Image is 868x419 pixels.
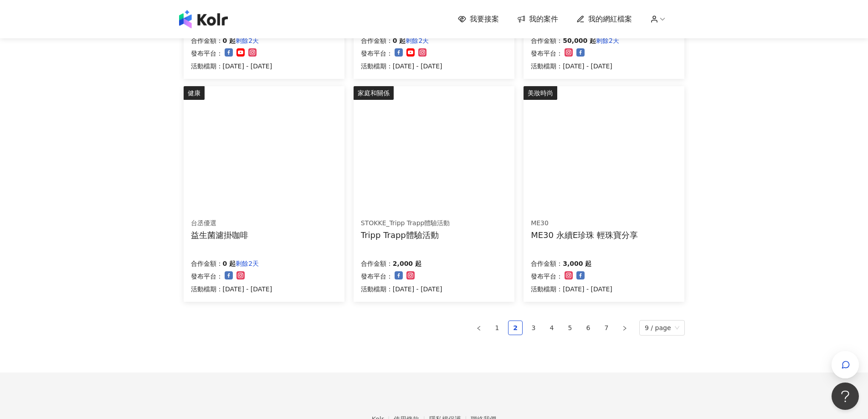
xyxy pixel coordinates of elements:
p: 活動檔期：[DATE] - [DATE] [361,61,442,72]
div: 家庭和關係 [354,86,394,100]
button: right [617,321,632,335]
p: 合作金額： [531,258,563,269]
p: 合作金額： [191,258,223,269]
span: 我要接案 [470,14,499,24]
a: 2 [508,321,522,335]
li: 7 [599,321,614,335]
li: 2 [508,321,523,335]
div: Tripp Trapp體驗活動 [361,229,450,241]
span: 我的網紅檔案 [588,14,632,24]
a: 我的網紅檔案 [576,14,632,24]
p: 合作金額： [361,258,393,269]
a: 我要接案 [458,14,499,24]
p: 發布平台： [361,271,393,282]
p: 合作金額： [361,35,393,46]
p: 合作金額： [191,35,223,46]
p: 發布平台： [191,271,223,282]
p: 0 起 [393,35,406,46]
li: 1 [490,321,504,335]
p: 活動檔期：[DATE] - [DATE] [531,284,612,295]
li: 5 [563,321,577,335]
img: 益生菌濾掛咖啡 [184,86,344,207]
p: 2,000 起 [393,258,421,269]
p: 活動檔期：[DATE] - [DATE] [191,61,272,72]
p: 剩餘2天 [406,35,429,46]
li: 6 [581,321,596,335]
p: 發布平台： [361,48,393,59]
div: 健康 [184,86,205,100]
p: 活動檔期：[DATE] - [DATE] [361,284,442,295]
p: 發布平台： [191,48,223,59]
a: 6 [581,321,595,335]
p: 3,000 起 [563,258,591,269]
img: logo [179,10,228,28]
p: 發布平台： [531,48,563,59]
p: 剩餘2天 [236,258,259,269]
div: STOKKE_Tripp Trapp體驗活動 [361,219,450,228]
p: 剩餘2天 [236,35,259,46]
a: 7 [600,321,613,335]
div: 美妝時尚 [524,86,557,100]
img: ME30 永續E珍珠 系列輕珠寶 [524,86,684,207]
div: ME30 永續E珍珠 輕珠寶分享 [531,229,638,241]
button: left [472,321,486,335]
p: 活動檔期：[DATE] - [DATE] [531,61,619,72]
span: 我的案件 [529,14,558,24]
p: 合作金額： [531,35,563,46]
img: 坐上tripp trapp、體驗專注繪畫創作 [354,86,514,207]
p: 0 起 [223,258,236,269]
div: 益生菌濾掛咖啡 [191,229,248,241]
div: ME30 [531,219,638,228]
li: 4 [544,321,559,335]
a: 我的案件 [517,14,558,24]
span: left [476,326,482,331]
div: 台丞優選 [191,219,248,228]
a: 1 [490,321,504,335]
span: right [622,326,627,331]
li: Previous Page [472,321,486,335]
li: 3 [526,321,541,335]
p: 活動檔期：[DATE] - [DATE] [191,284,272,295]
div: Page Size [639,320,685,336]
a: 5 [563,321,577,335]
a: 3 [527,321,540,335]
a: 4 [545,321,559,335]
p: 0 起 [223,35,236,46]
p: 50,000 起 [563,35,596,46]
li: Next Page [617,321,632,335]
p: 剩餘2天 [596,35,619,46]
iframe: Help Scout Beacon - Open [832,383,859,410]
span: 9 / page [645,321,679,335]
p: 發布平台： [531,271,563,282]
